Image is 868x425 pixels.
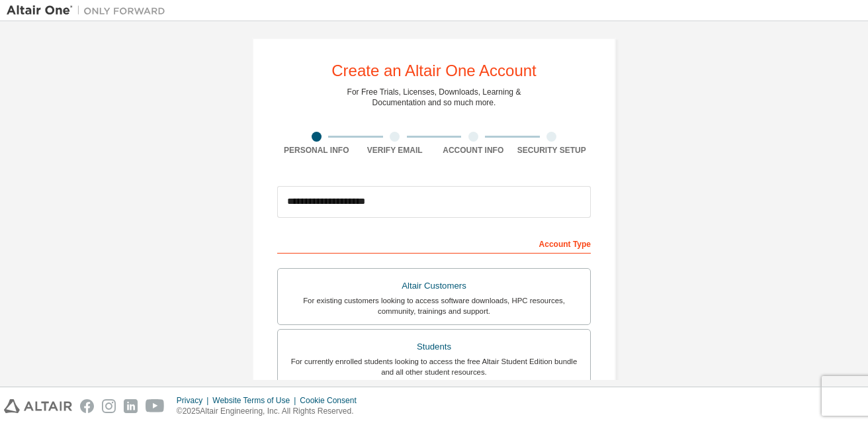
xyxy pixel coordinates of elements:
img: altair_logo.svg [4,399,72,413]
div: For existing customers looking to access software downloads, HPC resources, community, trainings ... [286,295,582,316]
img: instagram.svg [102,399,116,413]
img: linkedin.svg [124,399,138,413]
div: Privacy [177,395,212,406]
div: For Free Trials, Licenses, Downloads, Learning & Documentation and so much more. [347,87,521,108]
div: Cookie Consent [300,395,364,406]
div: Students [286,338,582,356]
img: youtube.svg [146,399,165,413]
img: Altair One [7,4,172,17]
p: © 2025 Altair Engineering, Inc. All Rights Reserved. [177,406,365,417]
div: Create an Altair One Account [331,63,537,79]
div: Personal Info [277,145,356,156]
div: Account Info [434,145,513,156]
div: Altair Customers [286,277,582,295]
div: Verify Email [356,145,435,156]
div: For currently enrolled students looking to access the free Altair Student Edition bundle and all ... [286,356,582,377]
div: Account Type [277,232,591,254]
img: facebook.svg [80,399,94,413]
div: Security Setup [513,145,591,156]
div: Website Terms of Use [212,395,300,406]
